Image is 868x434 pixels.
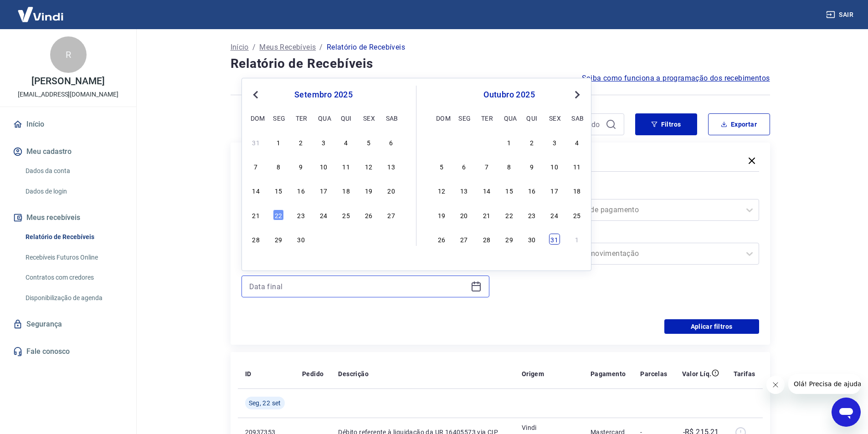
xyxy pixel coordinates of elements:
[22,182,125,201] a: Dados de login
[549,112,560,123] div: sex
[526,161,537,172] div: Choose quinta-feira, 9 de outubro de 2025
[11,342,125,362] a: Fale conosco
[296,185,307,196] div: Choose terça-feira, 16 de setembro de 2025
[249,135,398,245] div: month 2025-09
[504,185,515,196] div: Choose quarta-feira, 15 de outubro de 2025
[319,42,323,53] p: /
[273,209,284,220] div: Choose segunda-feira, 22 de setembro de 2025
[504,234,515,245] div: Choose quarta-feira, 29 de outubro de 2025
[296,234,307,245] div: Choose terça-feira, 30 de setembro de 2025
[549,234,560,245] div: Choose sexta-feira, 31 de outubro de 2025
[458,112,469,123] div: seg
[318,137,329,148] div: Choose quarta-feira, 3 de setembro de 2025
[504,137,515,148] div: Choose quarta-feira, 1 de outubro de 2025
[386,161,397,172] div: Choose sábado, 13 de setembro de 2025
[318,185,329,196] div: Choose quarta-feira, 17 de setembro de 2025
[259,42,316,53] a: Meus Recebíveis
[458,137,469,148] div: Choose segunda-feira, 29 de setembro de 2025
[436,185,447,196] div: Choose domingo, 12 de outubro de 2025
[582,73,770,84] a: Saiba como funciona a programação dos recebimentos
[526,112,537,123] div: qui
[481,112,492,123] div: ter
[682,369,712,378] p: Valor Líq.
[363,137,374,148] div: Choose sexta-feira, 5 de setembro de 2025
[386,185,397,196] div: Choose sábado, 20 de setembro de 2025
[341,112,352,123] div: qui
[571,209,582,220] div: Choose sábado, 25 de outubro de 2025
[571,185,582,196] div: Choose sábado, 18 de outubro de 2025
[231,55,770,73] h4: Relatório de Recebíveis
[318,161,329,172] div: Choose quarta-feira, 10 de setembro de 2025
[363,185,374,196] div: Choose sexta-feira, 19 de setembro de 2025
[481,161,492,172] div: Choose terça-feira, 7 de outubro de 2025
[526,209,537,220] div: Choose quinta-feira, 23 de outubro de 2025
[386,112,397,123] div: sab
[549,185,560,196] div: Choose sexta-feira, 17 de outubro de 2025
[526,185,537,196] div: Choose quinta-feira, 16 de outubro de 2025
[22,228,125,246] a: Relatório de Recebíveis
[640,369,667,378] p: Parcelas
[318,209,329,220] div: Choose quarta-feira, 24 de setembro de 2025
[513,186,757,197] label: Forma de Pagamento
[273,112,284,123] div: seg
[341,137,352,148] div: Choose quinta-feira, 4 de setembro de 2025
[549,137,560,148] div: Choose sexta-feira, 3 de outubro de 2025
[832,398,861,427] iframe: Botão para abrir a janela de mensagens
[249,89,398,100] div: setembro 2025
[327,42,405,53] p: Relatório de Recebíveis
[296,137,307,148] div: Choose terça-feira, 2 de setembro de 2025
[22,268,125,287] a: Contratos com credores
[766,376,785,394] iframe: Fechar mensagem
[363,234,374,245] div: Choose sexta-feira, 3 de outubro de 2025
[273,161,284,172] div: Choose segunda-feira, 8 de setembro de 2025
[435,135,584,245] div: month 2025-10
[252,42,256,53] p: /
[22,162,125,180] a: Dados da conta
[436,161,447,172] div: Choose domingo, 5 de outubro de 2025
[435,89,584,100] div: outubro 2025
[341,161,352,172] div: Choose quinta-feira, 11 de setembro de 2025
[363,161,374,172] div: Choose sexta-feira, 12 de setembro de 2025
[273,185,284,196] div: Choose segunda-feira, 15 de setembro de 2025
[386,209,397,220] div: Choose sábado, 27 de setembro de 2025
[318,112,329,123] div: qua
[788,374,861,394] iframe: Mensagem da empresa
[245,369,252,378] p: ID
[571,234,582,245] div: Choose sábado, 1 de novembro de 2025
[250,89,261,100] button: Previous Month
[458,209,469,220] div: Choose segunda-feira, 20 de outubro de 2025
[251,137,262,148] div: Choose domingo, 31 de agosto de 2025
[549,161,560,172] div: Choose sexta-feira, 10 de outubro de 2025
[571,161,582,172] div: Choose sábado, 11 de outubro de 2025
[549,209,560,220] div: Choose sexta-feira, 24 de outubro de 2025
[296,112,307,123] div: ter
[458,185,469,196] div: Choose segunda-feira, 13 de outubro de 2025
[296,161,307,172] div: Choose terça-feira, 9 de setembro de 2025
[481,209,492,220] div: Choose terça-feira, 21 de outubro de 2025
[363,209,374,220] div: Choose sexta-feira, 26 de setembro de 2025
[251,234,262,245] div: Choose domingo, 28 de setembro de 2025
[458,234,469,245] div: Choose segunda-feira, 27 de outubro de 2025
[22,248,125,267] a: Recebíveis Futuros Online
[341,209,352,220] div: Choose quinta-feira, 25 de setembro de 2025
[11,208,125,228] button: Meus recebíveis
[734,369,755,378] p: Tarifas
[436,112,447,123] div: dom
[50,36,87,73] div: R
[363,112,374,123] div: sex
[273,137,284,148] div: Choose segunda-feira, 1 de setembro de 2025
[436,137,447,148] div: Choose domingo, 28 de setembro de 2025
[386,234,397,245] div: Choose sábado, 4 de outubro de 2025
[635,113,697,135] button: Filtros
[11,314,125,334] a: Segurança
[513,230,757,241] label: Tipo de Movimentação
[571,137,582,148] div: Choose sábado, 4 de outubro de 2025
[249,280,467,293] input: Data final
[251,185,262,196] div: Choose domingo, 14 de setembro de 2025
[522,369,544,378] p: Origem
[504,112,515,123] div: qua
[231,42,249,53] p: Início
[824,6,857,23] button: Sair
[302,369,324,378] p: Pedido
